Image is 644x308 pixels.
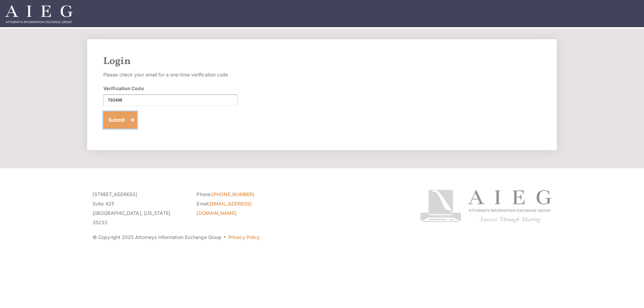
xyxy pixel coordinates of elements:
span: · [223,237,226,240]
p: © Copyright 2025 Attorneys Information Exchange Group [93,233,395,242]
p: [STREET_ADDRESS] Suite 425 [GEOGRAPHIC_DATA], [US_STATE] 35233 [93,190,186,227]
label: Verification Code [103,85,144,92]
a: Privacy Policy [228,234,260,240]
h2: Login [103,55,541,67]
p: Please check your email for a one-time verification code [103,70,237,79]
a: [EMAIL_ADDRESS][DOMAIN_NAME] [197,201,252,216]
li: Email: [197,199,290,218]
a: [PHONE_NUMBER] [212,191,254,197]
img: Attorneys Information Exchange Group [5,5,72,23]
img: Attorneys Information Exchange Group logo [420,190,551,223]
li: Phone: [197,190,290,199]
button: Submit [103,111,137,129]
